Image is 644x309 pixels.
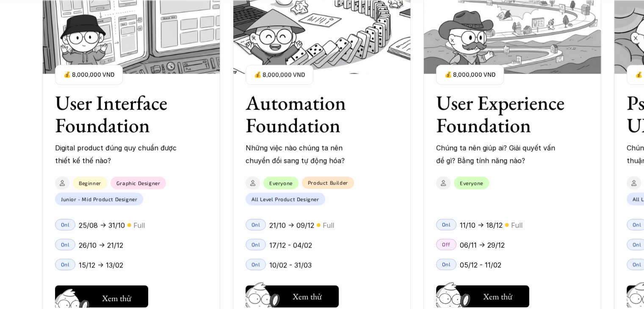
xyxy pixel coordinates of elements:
[102,292,131,304] h5: Xem thử
[436,285,529,307] button: Xem thử
[246,91,377,136] h3: Automation Foundation
[127,222,131,228] p: 🟡
[293,290,322,302] h5: Xem thử
[442,221,451,227] p: Onl
[133,219,145,232] p: Full
[505,222,509,228] p: 🟡
[269,239,312,251] p: 17/12 - 04/02
[483,290,512,302] h5: Xem thử
[308,179,348,185] p: Product Builder
[246,141,368,167] p: Những việc nào chúng ta nên chuyển đổi sang tự động hóa?
[79,180,101,186] p: Beginner
[61,196,137,202] p: Junior - Mid Product Designer
[252,221,260,227] p: Onl
[246,282,339,307] a: Xem thử
[323,219,334,232] p: Full
[252,241,260,247] p: Onl
[316,222,321,228] p: 🟡
[116,180,160,186] p: Graphic Designer
[460,259,501,271] p: 05/12 - 11/02
[445,69,495,80] p: 💰 8,000,000 VND
[254,69,305,80] p: 💰 8,000,000 VND
[64,69,114,80] p: 💰 8,000,000 VND
[442,241,451,247] p: Off
[252,261,260,267] p: Onl
[633,221,641,227] p: Onl
[55,285,148,307] button: Xem thử
[79,239,123,251] p: 26/10 -> 21/12
[436,282,529,307] a: Xem thử
[436,91,567,136] h3: User Experience Foundation
[55,141,178,167] p: Digital product đúng quy chuẩn được thiết kế thế nào?
[79,219,125,232] p: 25/08 -> 31/10
[511,219,522,232] p: Full
[79,259,123,271] p: 15/12 -> 13/02
[436,141,559,167] p: Chúng ta nên giúp ai? Giải quyết vấn đề gì? Bằng tính năng nào?
[269,219,314,232] p: 21/10 -> 09/12
[246,285,339,307] button: Xem thử
[252,196,319,202] p: All Level Product Designer
[269,180,293,186] p: Everyone
[460,239,505,251] p: 06/11 -> 29/12
[55,282,148,307] a: Xem thử
[269,259,312,271] p: 10/02 - 31/03
[460,180,483,186] p: Everyone
[633,261,641,267] p: Onl
[442,261,451,267] p: Onl
[460,219,503,232] p: 11/10 -> 18/12
[55,91,186,136] h3: User Interface Foundation
[633,241,641,247] p: Onl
